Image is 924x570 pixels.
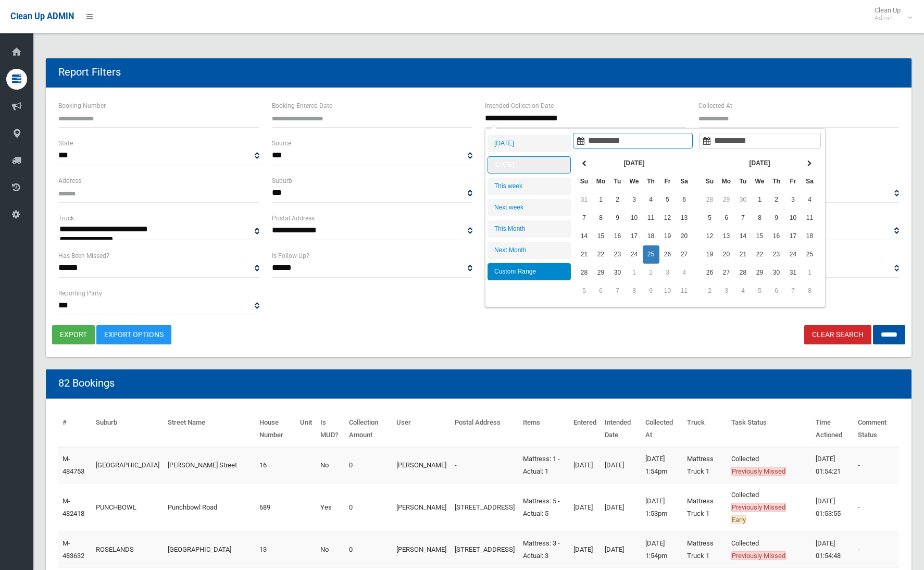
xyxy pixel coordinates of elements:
th: Task Status [727,411,811,447]
label: Truck [58,213,74,224]
li: Custom Range [488,263,571,280]
td: [PERSON_NAME] [392,447,451,484]
li: Next Month [488,242,571,259]
td: [DATE] 01:53:55 [811,483,854,531]
button: export [52,325,95,344]
td: 12 [702,227,718,245]
th: Tu [735,172,752,191]
td: 5 [659,191,676,209]
td: 6 [593,282,609,300]
td: 18 [643,227,659,245]
td: [DATE] 01:54:48 [811,531,854,567]
td: - [854,447,899,484]
span: Clean Up [869,6,911,22]
td: 4 [735,282,752,300]
th: Suburb [92,411,164,447]
td: [DATE] [601,531,641,567]
td: 12 [659,209,676,227]
td: [DATE] [601,483,641,531]
td: 1 [802,264,818,282]
li: This Month [488,220,571,238]
td: Mattress Truck 1 [683,483,727,531]
td: PUNCHBOWL [92,483,164,531]
th: House Number [255,411,296,447]
td: [DATE] 1:54pm [641,447,683,484]
th: Fr [785,172,802,191]
td: 16 [768,227,785,245]
td: 29 [718,191,735,209]
header: 82 Bookings [46,373,127,393]
label: Address [58,175,81,187]
span: Previously Missed [731,551,786,560]
td: [PERSON_NAME] Street [164,447,255,484]
td: 26 [659,245,676,264]
td: 18 [802,227,818,245]
a: Clear Search [804,325,871,344]
td: 17 [785,227,802,245]
td: 3 [718,282,735,300]
th: Mo [718,172,735,191]
td: 28 [576,264,593,282]
td: [DATE] [569,531,601,567]
td: 23 [609,245,626,264]
td: 29 [752,264,768,282]
td: 13 [676,209,693,227]
td: 11 [643,209,659,227]
td: 1 [626,264,643,282]
td: [DATE] [569,483,601,531]
td: 27 [718,264,735,282]
td: [DATE] 1:54pm [641,531,683,567]
li: Next week [488,199,571,216]
td: 10 [626,209,643,227]
td: 17 [626,227,643,245]
td: 14 [576,227,593,245]
td: 15 [593,227,609,245]
th: Unit [296,411,316,447]
td: 10 [659,282,676,300]
header: Report Filters [46,62,133,82]
th: Truck [683,411,727,447]
td: 0 [345,447,392,484]
th: Collection Amount [345,411,392,447]
td: 24 [785,245,802,264]
td: Collected [727,531,811,567]
td: 22 [593,245,609,264]
td: [DATE] 1:53pm [641,483,683,531]
td: ROSELANDS [92,531,164,567]
td: 30 [768,264,785,282]
td: 2 [609,191,626,209]
td: Mattress: 5 - Actual: 5 [519,483,569,531]
label: Booking Entered Date [272,100,332,111]
label: Booking Number [58,100,106,111]
td: Collected [727,447,811,484]
th: Su [576,172,593,191]
td: 22 [752,245,768,264]
th: # [58,411,92,447]
td: 3 [659,264,676,282]
td: [STREET_ADDRESS] [451,531,519,567]
td: 24 [626,245,643,264]
td: 11 [802,209,818,227]
th: Mo [593,172,609,191]
td: 31 [785,264,802,282]
a: M-482418 [63,497,84,517]
th: Fr [659,172,676,191]
th: Th [643,172,659,191]
td: 4 [676,264,693,282]
li: [DATE] [488,135,571,152]
td: [DATE] [601,447,641,484]
td: 2 [643,264,659,282]
td: 25 [643,245,659,264]
td: 29 [593,264,609,282]
td: 689 [255,483,296,531]
td: 3 [626,191,643,209]
td: 31 [576,191,593,209]
td: [GEOGRAPHIC_DATA] [92,447,164,484]
td: 2 [768,191,785,209]
th: Sa [676,172,693,191]
td: 16 [255,447,296,484]
td: 11 [676,282,693,300]
td: 30 [609,264,626,282]
a: M-483632 [63,539,84,560]
td: [STREET_ADDRESS] [451,483,519,531]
